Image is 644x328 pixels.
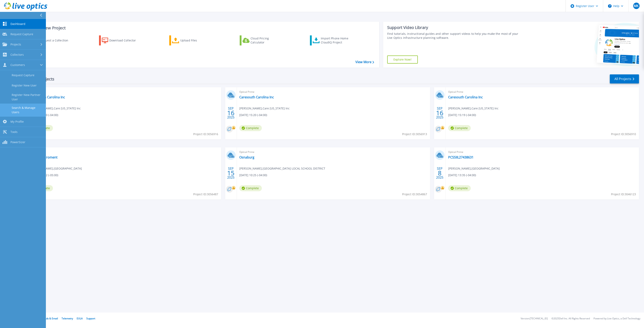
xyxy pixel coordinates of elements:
[448,150,637,154] span: Optical Prime
[240,35,285,45] a: Cloud Pricing Calculator
[611,192,636,196] span: Project ID: 3046123
[169,35,214,45] a: Upload Files
[239,125,262,131] span: Complete
[448,113,476,117] span: [DATE] 15:19 (-04:00)
[30,106,81,111] span: [PERSON_NAME] , Care [US_STATE] Inc
[10,63,25,67] span: Customers
[402,132,427,136] span: Project ID: 3056913
[438,171,442,175] span: 8
[436,111,443,115] span: 16
[521,317,548,320] li: Version: [TECHNICAL_ID]
[448,106,498,111] span: [PERSON_NAME] , Care [US_STATE] Inc
[321,36,352,44] div: Import Phone Home CloudIQ Project
[180,36,213,44] div: Upload Files
[239,90,428,94] span: Optical Prime
[551,317,590,320] li: © 2025 Dell Inc. All Rights Reserved
[10,43,21,46] span: Projects
[227,106,235,120] div: SEP 2025
[227,171,234,175] span: 15
[448,95,483,99] a: Caresouth Carolina Inc
[10,120,24,123] span: My Profile
[62,317,73,320] a: Telemetry
[239,106,290,111] span: [PERSON_NAME] , Care [US_STATE] Inc
[387,32,520,40] div: Find tutorials, instructional guides and other support videos to help you make the most of your L...
[10,130,18,134] span: Tools
[10,22,25,26] span: Dashboard
[30,150,219,154] span: Optical Prime
[402,192,427,196] span: Project ID: 3054867
[86,317,95,320] a: Support
[239,113,267,117] span: [DATE] 15:20 (-04:00)
[239,166,325,171] span: [PERSON_NAME] , [GEOGRAPHIC_DATA] LOCAL SCHOOL DISTRICT
[448,166,500,171] span: [PERSON_NAME] , [GEOGRAPHIC_DATA]
[251,36,283,44] div: Cloud Pricing Calculator
[30,95,65,99] a: Caresouth Carolina Inc
[239,95,274,99] a: Caresouth Carolina Inc
[193,132,218,136] span: Project ID: 3056916
[239,185,262,191] span: Complete
[193,192,218,196] span: Project ID: 3056487
[77,317,83,320] a: EULA
[239,150,428,154] span: Optical Prime
[448,173,476,177] span: [DATE] 13:35 (-04:00)
[387,56,418,64] a: Explore Now!
[436,106,444,120] div: SEP 2025
[634,4,639,7] span: MK
[239,173,267,177] span: [DATE] 10:25 (-04:00)
[448,185,471,191] span: Complete
[30,166,82,171] span: [PERSON_NAME] , [GEOGRAPHIC_DATA]
[448,125,471,131] span: Complete
[448,90,637,94] span: Optical Prime
[239,155,254,159] a: Osnaburg
[227,111,234,115] span: 16
[227,166,235,180] div: SEP 2025
[10,53,24,57] span: Collectors
[436,166,444,180] div: SEP 2025
[448,155,474,159] a: PCSSIIL27438631
[29,35,73,45] a: Request a Collection
[44,317,58,320] a: Ads & Email
[593,317,640,320] li: Powered by Live Optics, a Dell Technology
[40,36,72,44] div: Request a Collection
[610,74,639,83] a: All Projects
[10,140,25,144] span: PowerSizer
[355,60,374,64] a: View More
[611,132,636,136] span: Project ID: 3056910
[30,90,219,94] span: Optical Prime
[387,25,520,30] div: Support Video Library
[29,26,374,30] h3: Start a New Project
[10,32,33,36] span: Request Capture
[99,35,144,45] a: Download Collector
[109,36,141,44] div: Download Collector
